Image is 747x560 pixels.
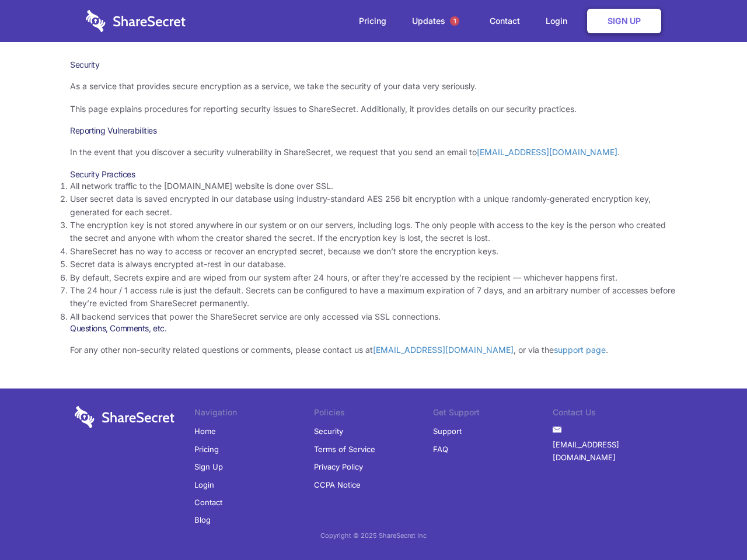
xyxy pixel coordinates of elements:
[75,406,174,428] img: logo-wordmark-white-trans-d4663122ce5f474addd5e946df7df03e33cb6a1c49d2221995e7729f52c070b2.svg
[70,219,677,245] li: The encryption key is not stored anywhere in our system or on our servers, including logs. The on...
[587,9,661,33] a: Sign Up
[70,103,677,116] p: This page explains procedures for reporting security issues to ShareSecret. Additionally, it prov...
[70,245,677,258] li: ShareSecret has no way to access or recover an encrypted secret, because we don’t store the encry...
[347,3,398,39] a: Pricing
[314,476,361,494] a: CCPA Notice
[70,258,677,271] li: Secret data is always encrypted at-rest in our database.
[433,406,553,422] li: Get Support
[433,440,448,458] a: FAQ
[450,16,459,26] span: 1
[70,310,677,323] li: All backend services that power the ShareSecret service are only accessed via SSL connections.
[70,180,677,192] li: All network traffic to the [DOMAIN_NAME] website is done over SSL.
[314,458,363,475] a: Privacy Policy
[70,323,677,334] h3: Questions, Comments, etc.
[70,125,677,136] h3: Reporting Vulnerabilities
[194,406,314,422] li: Navigation
[194,422,216,440] a: Home
[70,284,677,310] li: The 24 hour / 1 access rule is just the default. Secrets can be configured to have a maximum expi...
[70,146,677,159] p: In the event that you discover a security vulnerability in ShareSecret, we request that you send ...
[314,406,434,422] li: Policies
[70,60,677,70] h1: Security
[70,169,677,180] h3: Security Practices
[194,476,214,494] a: Login
[373,345,514,355] a: [EMAIL_ADDRESS][DOMAIN_NAME]
[194,440,219,458] a: Pricing
[194,458,223,475] a: Sign Up
[70,271,677,284] li: By default, Secrets expire and are wiped from our system after 24 hours, or after they’re accesse...
[477,147,617,157] a: [EMAIL_ADDRESS][DOMAIN_NAME]
[433,422,462,440] a: Support
[194,511,211,528] a: Blog
[194,494,222,511] a: Contact
[70,344,677,356] p: For any other non-security related questions or comments, please contact us at , or via the .
[70,80,677,93] p: As a service that provides secure encryption as a service, we take the security of your data very...
[86,10,186,32] img: logo-wordmark-white-trans-d4663122ce5f474addd5e946df7df03e33cb6a1c49d2221995e7729f52c070b2.svg
[314,422,343,440] a: Security
[70,192,677,219] li: User secret data is saved encrypted in our database using industry-standard AES 256 bit encryptio...
[554,345,606,355] a: support page
[534,3,585,39] a: Login
[478,3,532,39] a: Contact
[553,436,672,467] a: [EMAIL_ADDRESS][DOMAIN_NAME]
[553,406,672,422] li: Contact Us
[314,440,375,458] a: Terms of Service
